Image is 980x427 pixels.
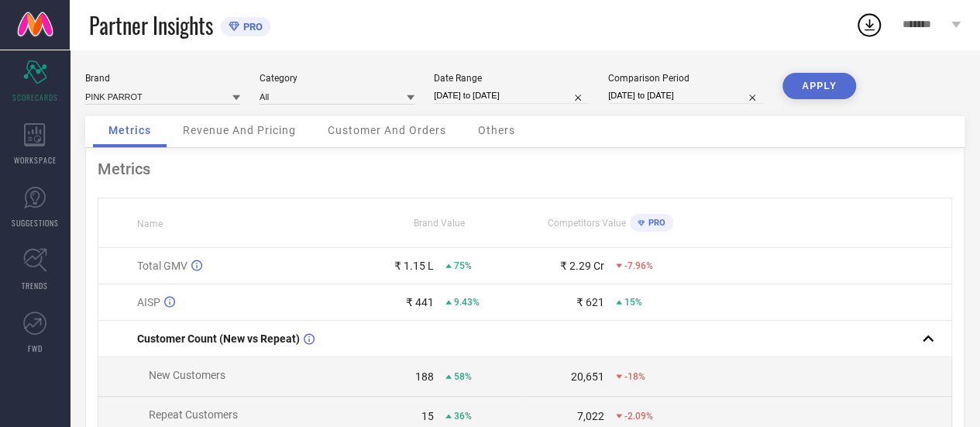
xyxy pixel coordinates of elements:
span: Customer Count (New vs Repeat) [137,332,300,345]
span: Others [478,124,515,136]
span: 58% [454,371,472,382]
span: -18% [624,371,645,382]
span: FWD [28,343,43,354]
span: WORKSPACE [14,154,57,166]
div: 188 [415,370,434,383]
span: 9.43% [454,297,480,308]
span: PRO [239,21,263,33]
span: 36% [454,411,472,422]
span: Repeat Customers [149,408,238,421]
input: Select date range [434,88,589,104]
div: Category [260,73,414,84]
span: Customer And Orders [328,124,446,136]
span: -2.09% [624,411,653,422]
span: AISP [137,296,160,308]
span: Competitors Value [548,218,626,229]
span: Metrics [108,124,151,136]
div: Metrics [98,160,952,178]
span: Brand Value [414,218,465,229]
div: Brand [85,73,240,84]
div: Open download list [855,11,883,39]
span: Name [137,219,163,229]
div: 20,651 [571,370,604,383]
span: 75% [454,260,472,271]
span: SUGGESTIONS [12,217,59,229]
span: Partner Insights [89,9,213,41]
span: -7.96% [624,260,653,271]
span: TRENDS [22,280,48,291]
span: Revenue And Pricing [183,124,296,136]
div: Comparison Period [608,73,763,84]
div: Date Range [434,73,589,84]
div: ₹ 2.29 Cr [560,260,604,272]
span: Total GMV [137,260,187,272]
div: 7,022 [577,410,604,422]
span: 15% [624,297,642,308]
span: PRO [645,218,665,228]
span: New Customers [149,369,225,381]
div: ₹ 621 [576,296,604,308]
div: ₹ 441 [406,296,434,308]
div: 15 [421,410,434,422]
button: APPLY [782,73,856,99]
div: ₹ 1.15 L [394,260,434,272]
input: Select comparison period [608,88,763,104]
span: SCORECARDS [12,91,58,103]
